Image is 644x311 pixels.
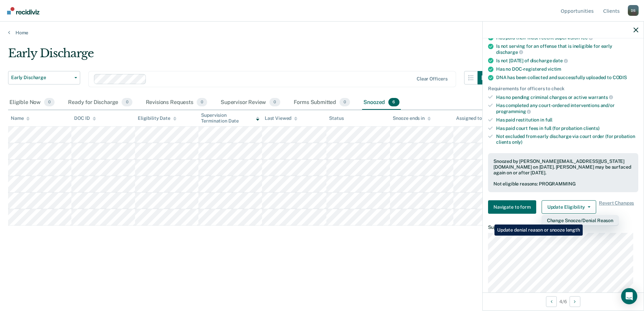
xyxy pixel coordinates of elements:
span: 6 [388,98,399,107]
a: Home [8,30,636,36]
div: DOC ID [74,115,96,121]
div: Ready for Discharge [67,95,133,110]
span: 0 [122,98,132,107]
button: Navigate to form [488,200,536,214]
div: Not eligible reasons: PROGRAMMING [493,181,633,187]
span: 0 [340,98,350,107]
span: warrants [588,95,613,100]
button: Change Snooze/Denial Reason [542,215,619,226]
div: Name [11,115,30,121]
a: Navigate to form link [488,200,539,214]
div: Last Viewed [265,115,297,121]
div: Has paid restitution in [496,117,638,123]
div: Has no DOC-registered [496,66,638,72]
div: Revisions Requests [144,95,208,110]
div: Status [329,115,344,121]
span: date [553,58,568,63]
span: clients) [583,126,600,131]
div: Snoozed [362,95,400,110]
div: Is not [DATE] of discharge [496,58,638,64]
button: Update Eligibility [542,200,596,214]
div: Open Intercom Messenger [621,288,637,304]
span: only) [512,139,522,145]
span: Early Discharge [11,75,72,80]
div: Supervisor Review [219,95,282,110]
div: Clear officers [417,76,448,82]
button: Next Opportunity [570,296,580,307]
span: discharge [496,49,523,55]
button: Profile dropdown button [628,5,639,16]
span: Revert Changes [599,200,634,214]
dt: Supervision [488,224,638,230]
div: 4 / 6 [483,292,644,310]
img: Recidiviz [7,7,39,14]
div: D S [628,5,639,16]
span: 0 [197,98,207,107]
div: Eligibility Date [138,115,176,121]
div: Assigned to [456,115,488,121]
div: Not excluded from early discharge via court order (for probation clients [496,134,638,145]
div: Dropdown Menu [542,215,619,226]
span: full [545,117,552,123]
div: Supervision Termination Date [201,112,259,124]
div: Snoozed by [PERSON_NAME][EMAIL_ADDRESS][US_STATE][DOMAIN_NAME] on [DATE]. [PERSON_NAME] may be su... [493,159,633,175]
div: Requirements for officers to check [488,86,638,92]
div: Snooze ends in [393,115,431,121]
div: Has paid court fees in full (for probation [496,126,638,131]
span: victim [548,66,561,72]
div: DNA has been collected and successfully uploaded to [496,75,638,80]
button: Previous Opportunity [546,296,557,307]
div: Is not serving for an offense that is ineligible for early [496,43,638,55]
span: 0 [44,98,55,107]
div: Early Discharge [8,46,491,66]
div: Has completed any court-ordered interventions and/or [496,103,638,114]
div: Has no pending criminal charges or active [496,94,638,100]
span: CODIS [613,75,627,80]
span: 0 [269,98,280,107]
div: Forms Submitted [292,95,352,110]
div: Eligible Now [8,95,56,110]
span: programming [496,109,531,114]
